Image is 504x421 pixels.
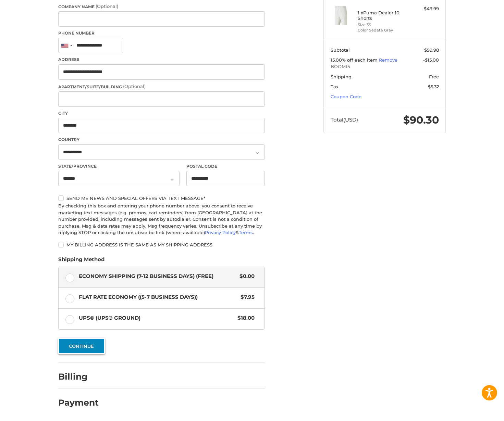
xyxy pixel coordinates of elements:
[58,338,105,354] button: Continue
[379,57,397,63] a: Remove
[58,30,265,36] label: Phone Number
[79,314,234,322] span: UPS® (UPS® Ground)
[331,94,361,99] a: Coupon Code
[331,116,358,123] span: Total (USD)
[403,114,439,126] span: $90.30
[205,230,236,235] a: Privacy Policy
[58,195,265,201] label: Send me news and special offers via text message*
[358,10,410,21] h4: 1 x Puma Dealer 10 Shorts
[58,110,265,116] label: City
[236,272,255,280] span: $0.00
[428,84,439,89] span: $5.32
[58,83,265,90] label: Apartment/Suite/Building
[123,84,146,89] small: (Optional)
[237,293,255,301] span: $7.95
[58,397,99,408] h2: Payment
[58,203,265,236] div: By checking this box and entering your phone number above, you consent to receive marketing text ...
[59,38,74,53] div: United States: +1
[96,3,118,9] small: (Optional)
[79,293,237,301] span: Flat Rate Economy ((5-7 Business Days))
[412,5,439,12] div: $49.99
[186,163,265,169] label: Postal Code
[79,272,236,280] span: Economy Shipping (7-12 Business Days) (Free)
[58,3,265,10] label: Company Name
[358,27,410,33] li: Color Sedate Gray
[331,74,352,79] span: Shipping
[424,47,439,53] span: $99.98
[331,63,439,70] span: BOOM15
[331,57,379,63] span: 15.00% off each item
[58,56,265,63] label: Address
[58,242,265,247] label: My billing address is the same as my shipping address.
[239,230,253,235] a: Terms
[58,137,265,143] label: Country
[234,314,255,322] span: $18.00
[358,22,410,28] li: Size 33
[331,47,350,53] span: Subtotal
[58,256,105,267] legend: Shipping Method
[58,371,98,382] h2: Billing
[423,57,439,63] span: -$15.00
[429,74,439,79] span: Free
[58,163,180,169] label: State/Province
[331,84,339,89] span: Tax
